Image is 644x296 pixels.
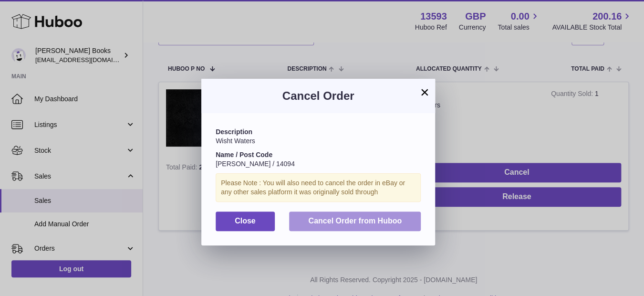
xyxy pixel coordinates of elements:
button: × [419,86,430,98]
button: Cancel Order from Huboo [289,211,421,231]
span: [PERSON_NAME] / 14094 [216,160,295,168]
span: Cancel Order from Huboo [308,217,402,225]
div: Please Note : You will also need to cancel the order in eBay or any other sales platform it was o... [216,173,421,202]
strong: Description [216,128,252,136]
h3: Cancel Order [216,88,421,104]
span: Close [235,217,256,225]
button: Close [216,211,275,231]
strong: Name / Post Code [216,151,272,159]
span: Wisht Waters [216,137,255,145]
